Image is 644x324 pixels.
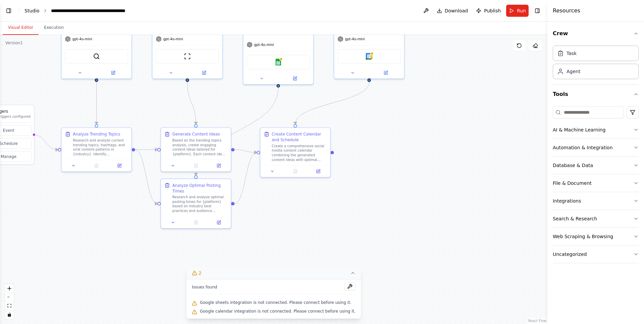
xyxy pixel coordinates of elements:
[184,82,199,124] g: Edge from e057705a-056a-421a-b509-31190bdb89dd to 6401d373-0ee0-4d05-a3d5-0f443135438b
[184,162,208,169] button: No output available
[172,195,227,213] div: Research and analyze optimal posting times for {platform} based on industry best practices and au...
[135,147,157,207] g: Edge from 3a2211fd-47bb-433b-b547-69a7e3f230d1 to 3969c013-4d53-4ae2-918b-6a675d1faae5
[160,127,231,172] div: Generate Content IdeasBased on the trending topics analysis, create engaging content ideas tailor...
[506,5,529,17] button: Run
[553,192,639,210] button: Integrations
[200,300,352,305] span: Google sheets integration is not connected. Please connect before using it.
[567,50,577,57] div: Task
[172,182,227,194] div: Analyze Optimal Posting Times
[200,309,356,314] span: Google calendar integration is not connected. Please connect before using it.
[110,162,129,169] button: Open in side panel
[184,53,191,60] img: ScrapeWebsiteTool
[553,174,639,192] button: File & Document
[163,37,183,42] span: gpt-4o-mini
[553,215,597,222] div: Search & Research
[553,144,613,151] div: Automation & Integration
[366,53,372,60] img: Google calendar
[553,210,639,227] button: Search & Research
[97,69,129,76] button: Open in side panel
[553,104,639,269] div: Tools
[1,154,16,159] span: Manage
[199,270,202,276] span: 2
[135,147,157,153] g: Edge from 3a2211fd-47bb-433b-b547-69a7e3f230d1 to 6401d373-0ee0-4d05-a3d5-0f443135438b
[553,251,587,258] div: Uncategorized
[553,139,639,156] button: Automation & Integration
[473,5,503,17] button: Publish
[5,302,14,310] button: fit view
[3,127,14,133] span: Event
[5,293,14,302] button: zoom out
[370,69,402,76] button: Open in side panel
[553,7,580,15] h4: Resources
[39,21,69,35] button: Execution
[4,6,13,15] button: Show left sidebar
[61,14,132,79] div: gpt-4o-miniSerperDevTool
[553,180,592,186] div: File & Document
[553,246,639,263] button: Uncategorized
[445,7,468,14] span: Download
[260,127,331,178] div: Create Content Calendar and ScheduleCreate a comprehensive social media content calendar combinin...
[73,131,120,137] div: Analyze Trending Topics
[553,233,613,240] div: Web Scraping & Browsing
[553,198,581,204] div: Integrations
[152,14,223,79] div: gpt-4o-miniScrapeWebsiteTool
[528,319,546,323] a: React Flow attribution
[193,88,281,175] g: Edge from 9fb71364-7b73-4361-b391-b4d294f65607 to 3969c013-4d53-4ae2-918b-6a675d1faae5
[24,7,126,14] nav: breadcrumb
[234,147,257,155] g: Edge from 6401d373-0ee0-4d05-a3d5-0f443135438b to 68e483bc-149e-4190-aab3-506acea5145f
[160,178,231,229] div: Analyze Optimal Posting TimesResearch and analyze optimal posting times for {platform} based on i...
[292,82,372,124] g: Edge from 7a1b25cc-2dde-4121-84a9-258606edccb4 to 68e483bc-149e-4190-aab3-506acea5145f
[279,75,311,82] button: Open in side panel
[517,7,526,14] span: Run
[209,219,228,226] button: Open in side panel
[85,162,109,169] button: No output available
[3,21,39,35] button: Visual Editor
[533,6,542,15] button: Hide right sidebar
[72,37,92,42] span: gpt-4o-mini
[567,68,580,75] div: Agent
[188,69,220,76] button: Open in side panel
[94,82,99,124] g: Edge from 68f15dc6-6b0d-4a07-9b8c-76bc5ff2e7c8 to 3a2211fd-47bb-433b-b547-69a7e3f230d1
[172,131,220,137] div: Generate Content Ideas
[184,219,208,226] button: No output available
[243,14,314,85] div: gpt-4o-miniGoogle sheets
[93,53,100,60] img: SerperDevTool
[553,43,639,85] div: Crew
[553,157,639,174] button: Database & Data
[553,126,605,133] div: AI & Machine Learning
[209,162,228,169] button: Open in side panel
[254,42,274,47] span: gpt-4o-mini
[484,7,501,14] span: Publish
[553,24,639,43] button: Crew
[61,127,132,172] div: Analyze Trending TopicsResearch and analyze current trending topics, hashtags, and viral content ...
[283,168,308,175] button: No output available
[73,138,128,156] div: Research and analyze current trending topics, hashtags, and viral content patterns in {industry}....
[345,37,365,42] span: gpt-4o-mini
[24,8,40,13] a: Studio
[192,284,217,290] span: Issues found
[172,138,227,156] div: Based on the trending topics analysis, create engaging content ideas tailored for {platform}. Eac...
[434,5,471,17] button: Download
[5,310,14,319] button: toggle interactivity
[309,168,328,175] button: Open in side panel
[5,284,14,319] div: React Flow controls
[553,228,639,245] button: Web Scraping & Browsing
[334,14,405,79] div: gpt-4o-miniGoogle calendar
[5,40,23,46] div: Version 1
[234,150,257,206] g: Edge from 3969c013-4d53-4ae2-918b-6a675d1faae5 to 68e483bc-149e-4190-aab3-506acea5145f
[272,131,327,143] div: Create Content Calendar and Schedule
[34,132,58,152] g: Edge from triggers to 3a2211fd-47bb-433b-b547-69a7e3f230d1
[5,284,14,293] button: zoom in
[553,85,639,104] button: Tools
[272,144,327,162] div: Create a comprehensive social media content calendar combining the generated content ideas with o...
[275,59,281,65] img: Google sheets
[553,162,593,169] div: Database & Data
[186,267,361,279] button: 2
[553,121,639,139] button: AI & Machine Learning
